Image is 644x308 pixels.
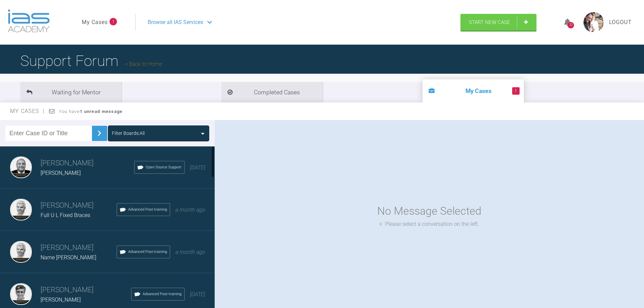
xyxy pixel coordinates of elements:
div: 32 [568,22,574,28]
span: Advanced Post-training [128,207,167,213]
span: 1 [512,87,520,95]
input: Enter Case ID or Title [5,126,92,141]
img: Utpalendu Bose [10,157,32,178]
span: Browse all IAS Services [148,18,203,27]
li: Completed Cases [221,82,323,102]
span: Start New Case [469,19,510,25]
img: Asif Chatoo [10,283,32,305]
a: Back to Home [125,61,162,67]
li: My Cases [423,79,524,102]
h3: [PERSON_NAME] [41,284,131,296]
div: Please select a conversation on the left. [380,220,479,229]
a: Logout [609,18,632,27]
span: Advanced Post-training [143,291,182,297]
strong: 1 unread message [80,109,122,114]
span: 1 [110,18,117,25]
img: chevronRight.28bd32b0.svg [94,128,105,139]
span: [PERSON_NAME] [41,297,81,303]
span: Full U L Fixed Braces [41,212,90,218]
img: profile.png [583,12,604,32]
a: My Cases [82,18,108,27]
span: a month ago [175,207,205,213]
h3: [PERSON_NAME] [41,242,117,254]
span: a month ago [175,249,205,255]
span: Advanced Post-training [128,249,167,255]
span: [PERSON_NAME] [41,170,81,176]
span: [DATE] [190,291,205,298]
a: Start New Case [460,14,536,31]
span: You have [59,109,123,114]
h1: Support Forum [20,49,162,73]
span: My Cases [10,108,45,114]
img: logo-light.3e3ef733.png [8,9,50,32]
span: [DATE] [190,164,205,171]
h3: [PERSON_NAME] [41,158,134,169]
div: No Message Selected [377,203,481,220]
span: Open Source Support [146,164,182,170]
img: Ross Hobson [10,199,32,220]
h3: [PERSON_NAME] [41,200,117,211]
li: Waiting for Mentor [20,82,122,102]
div: Filter Boards: All [112,129,145,137]
span: Name [PERSON_NAME] [41,254,96,261]
img: Ross Hobson [10,241,32,263]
